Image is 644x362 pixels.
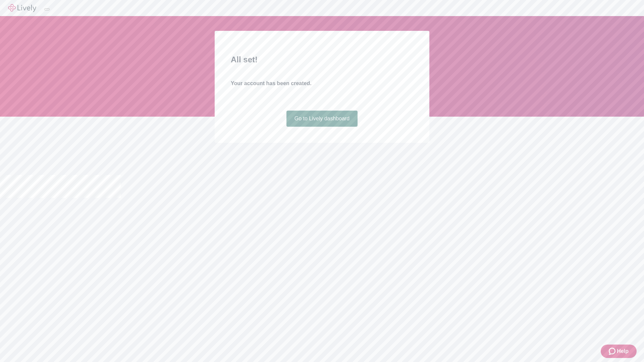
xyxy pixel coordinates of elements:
[231,54,413,66] h2: All set!
[231,79,413,87] h4: Your account has been created.
[286,111,358,127] a: Go to Lively dashboard
[609,347,617,355] svg: Zendesk support icon
[617,347,629,355] span: Help
[8,4,36,12] img: Lively
[44,8,50,10] button: Log out
[601,345,637,358] button: Zendesk support iconHelp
